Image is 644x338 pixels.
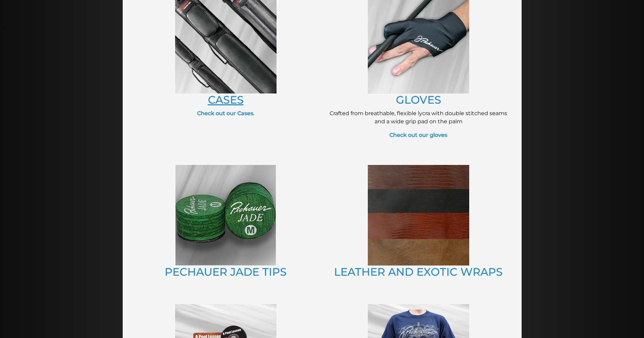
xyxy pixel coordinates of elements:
a: GLOVES [396,93,441,106]
a: LEATHER AND EXOTIC WRAPS [334,265,503,278]
a: Check out our gloves [389,132,447,138]
a: Check out our Cases. [197,110,255,117]
a: CASES [208,93,244,106]
p: Crafted from breathable, flexible lycra with double stitched seams and a wide grip pad on the palm [326,109,511,126]
a: PECHAUER JADE TIPS [165,265,287,278]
